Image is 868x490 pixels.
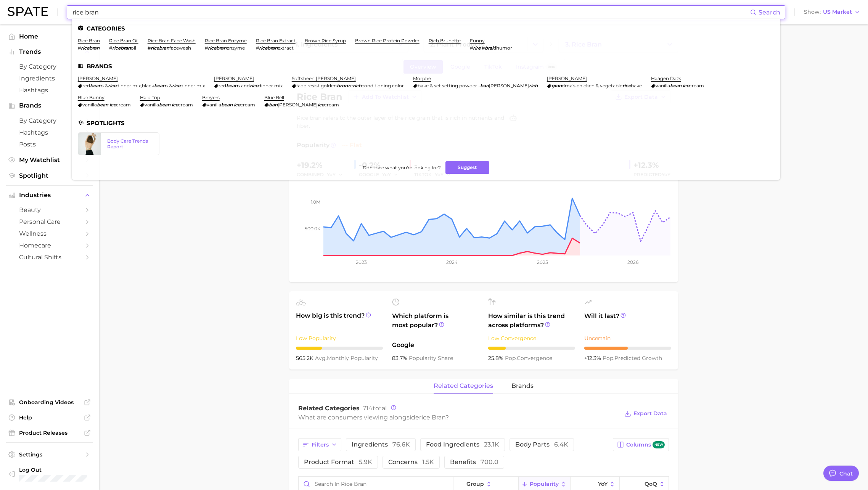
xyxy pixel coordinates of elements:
[429,38,461,43] a: rich brunette
[493,45,512,51] span: dhumor
[148,38,196,43] a: rice bran face wash
[6,216,93,228] a: personal care
[8,7,48,16] img: SPATE
[324,102,339,108] span: cream
[208,45,227,51] em: ricebran
[656,83,670,88] span: vanilla
[6,138,93,150] a: Posts
[19,63,80,70] span: by Category
[362,83,404,88] span: conditioning color
[81,45,100,51] em: ricebran
[269,102,278,108] em: ban
[6,397,93,408] a: Onboarding Videos
[145,102,159,108] span: vanilla
[72,6,750,19] input: Search here for a brand, industry, or ingredient
[298,405,360,412] span: Related Categories
[82,83,90,88] span: red
[219,83,226,88] span: red
[511,382,534,389] span: brands
[426,442,499,448] span: food ingredients
[19,399,80,406] span: Onboarding Videos
[296,334,383,343] div: Low Popularity
[278,45,294,51] span: extract
[19,466,92,473] span: Log Out
[409,355,453,361] span: popularity share
[296,311,383,330] span: How big is this trend?
[78,38,100,43] a: rice bran
[19,48,80,55] span: Trends
[584,312,671,330] span: Will it last?
[221,102,233,108] em: bean
[562,83,622,88] span: dma's chicken & vegetable
[515,442,568,448] span: body parts
[488,334,575,343] div: Low Convergence
[359,458,372,466] span: 5.9k
[214,76,254,81] a: [PERSON_NAME]
[445,161,489,174] button: Suggest
[6,251,93,263] a: cultural shifts
[6,190,93,201] button: Industries
[19,192,80,199] span: Industries
[6,427,93,439] a: Product Releases
[598,481,608,487] span: YoY
[683,83,689,88] em: ice
[337,83,348,88] em: bron
[264,95,284,100] a: blue bell
[392,312,479,337] span: Which platform is most popular?
[318,102,324,108] em: ice
[645,481,657,487] span: QoQ
[551,83,562,88] em: gran
[19,129,80,136] span: Hashtags
[304,459,372,465] span: product format
[178,102,193,108] span: cream
[547,76,587,81] a: [PERSON_NAME]
[6,46,93,58] button: Trends
[6,115,93,127] a: by Category
[470,38,485,43] a: funny
[292,76,356,81] a: softsheen [PERSON_NAME]
[466,481,484,487] span: group
[823,10,852,14] span: US Market
[6,228,93,239] a: wellness
[172,102,178,108] em: ice
[148,45,151,51] span: #
[353,83,362,88] em: rich
[107,138,153,149] div: Body Care Trends Report
[6,170,93,182] a: Spotlight
[489,83,529,88] span: [PERSON_NAME]
[6,412,93,423] a: Help
[19,172,80,179] span: Spotlight
[488,347,575,350] div: 2 / 10
[363,405,373,412] span: 714
[470,45,512,51] div: ,
[315,355,327,361] abbr: average
[6,127,93,138] a: Hashtags
[670,83,682,88] em: bean
[434,382,493,389] span: related categories
[108,83,116,88] em: rice
[348,83,353,88] span: ze
[622,83,631,88] em: rice
[584,347,671,350] div: 5 / 10
[392,441,410,448] span: 76.6k
[631,83,642,88] span: bake
[109,45,112,51] span: #
[6,464,93,484] a: Log out. Currently logged in with e-mail kateri.lucas@axbeauty.com.
[97,102,108,108] em: bean
[116,102,131,108] span: cream
[470,45,473,51] span: #
[19,87,80,94] span: Hashtags
[19,156,80,164] span: My Watchlist
[537,259,548,265] tspan: 2025
[19,102,80,109] span: Brands
[584,334,671,343] div: Uncertain
[363,165,441,170] span: Don't see what you're looking for?
[258,83,283,88] span: dinner mix
[446,259,458,265] tspan: 2024
[603,355,614,361] abbr: popularity index
[6,84,93,96] a: Hashtags
[633,410,667,417] span: Export Data
[584,355,603,361] span: +12.3%
[298,412,619,423] div: What are consumers viewing alongside ?
[205,38,247,43] a: rice bran enzyme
